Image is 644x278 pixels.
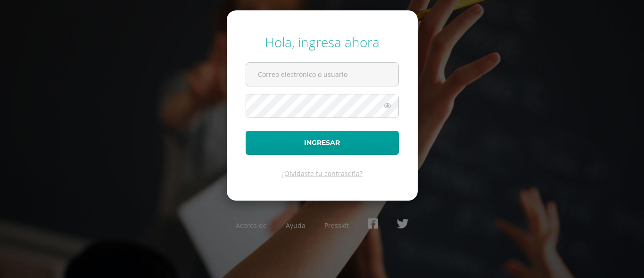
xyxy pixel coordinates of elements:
[246,131,399,155] button: Ingresar
[286,221,305,230] a: Ayuda
[236,221,267,230] a: Acerca de
[281,169,363,178] a: ¿Olvidaste tu contraseña?
[246,33,399,51] div: Hola, ingresa ahora
[246,63,398,86] input: Correo electrónico o usuario
[324,221,349,230] a: Presskit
